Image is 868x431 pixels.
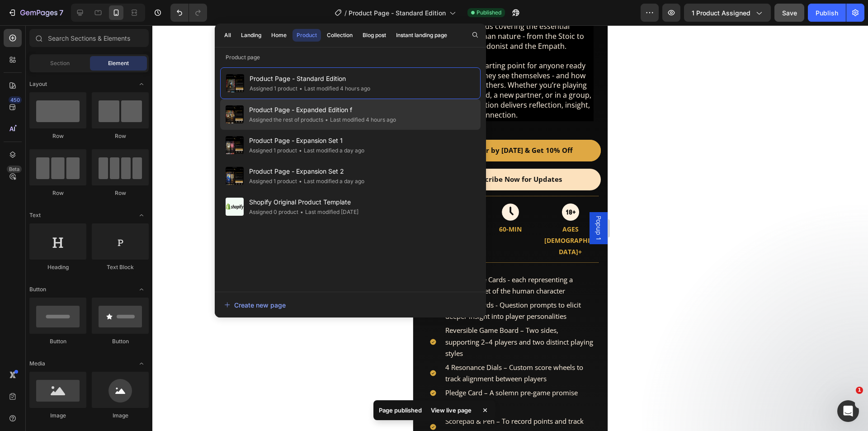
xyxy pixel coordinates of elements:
span: Pledge Card – A solemn pre-game promise [32,363,165,372]
span: Product Page - Standard Edition [349,8,446,18]
span: It’s the perfect starting point for anyone ready to explore how they see themselves - and how the... [15,35,178,95]
div: Image [92,412,149,420]
div: Assigned 1 product [250,84,297,93]
button: Preorder by Sept 10th &amp; Get 10% Off [7,114,188,136]
span: Scorepad & Pen – To record points and track progress [32,391,170,412]
div: Landing [241,31,261,39]
div: Last modified 4 hours ago [323,115,396,124]
div: Last modified a day ago [297,177,364,186]
span: 1 product assigned [692,8,750,18]
div: Assigned the rest of products [249,115,323,124]
button: Blog post [359,29,390,42]
div: Collection [327,31,353,39]
span: 1 [856,387,863,394]
span: Product Page - Expansion Set 1 [249,135,364,146]
span: Toggle open [134,77,149,91]
span: / [344,8,347,18]
div: Last modified [DATE] [298,208,359,217]
button: 1 product assigned [684,4,771,22]
div: Create new page [224,300,286,310]
span: Subscribe Now for Updates [56,149,149,158]
div: All [224,31,231,39]
div: Last modified 4 hours ago [297,84,370,93]
p: Product page [215,53,486,62]
div: Row [29,189,86,197]
div: Image [29,412,86,420]
div: Beta [7,166,22,173]
div: Text Block [92,263,149,271]
button: Collection [323,29,357,42]
span: Element [108,59,129,67]
button: Publish [808,4,846,22]
button: Landing [237,29,265,42]
span: Toggle open [134,282,149,297]
button: Home [267,29,291,42]
div: Last modified a day ago [297,146,364,155]
strong: AGES [DEMOGRAPHIC_DATA]+ [131,199,184,231]
span: • [325,116,328,123]
button: Create new page [224,296,477,314]
div: Publish [816,8,838,18]
span: Layout [29,80,47,88]
div: Row [92,189,149,197]
span: Save [782,9,797,17]
span: Product Page - Standard Edition [250,73,370,84]
a: Subscribe Now for Updates [7,143,188,165]
div: Preorder by [DATE] & Get 10% Off [46,119,160,131]
span: Media [29,360,45,368]
button: Instant landing page [392,29,451,42]
span: Button [29,285,46,294]
div: Undo/Redo [170,4,207,22]
span: 54 Archetype Cards - each representing a universal facet of the human character [32,250,160,270]
span: Product Page - Expansion Set 2 [249,166,364,177]
span: Reversible Game Board – Two sides, supporting 2–4 players and two distinct playing styles [32,300,180,332]
iframe: Design area [413,25,608,431]
span: 44 Depth Cards - Question prompts to elicit deeper insight into player personalities [32,275,168,295]
div: Blog post [363,31,386,39]
input: Search Sections & Elements [29,29,149,47]
span: • [299,178,302,185]
span: Shopify Original Product Template [249,197,359,208]
div: Assigned 1 product [249,146,297,155]
button: Product [292,29,321,42]
span: Toggle open [134,208,149,223]
span: Published [476,9,501,17]
div: Row [92,132,149,140]
strong: 2-4 PLAYERS [18,200,57,208]
div: Assigned 1 product [249,177,297,186]
div: Product [297,31,317,39]
p: Page published [379,406,422,415]
button: 7 [4,4,67,22]
span: • [299,85,302,92]
span: Book of Rules [32,377,75,386]
button: Save [774,4,804,22]
button: All [220,29,235,42]
div: Button [92,337,149,346]
span: 4 Resonance Dials – Custom score wheels to track alignment between players [32,337,170,358]
strong: 60-MIN [86,199,108,208]
span: • [299,147,302,154]
iframe: Intercom live chat [837,400,859,422]
span: Product Page - Expanded Edition f [249,104,396,115]
p: 7 [59,7,63,18]
div: View live page [425,404,477,417]
div: 450 [9,96,22,104]
div: Button [29,337,86,346]
div: Heading [29,263,86,271]
span: Section [50,59,70,67]
div: Assigned 0 product [249,208,298,217]
div: Row [29,132,86,140]
div: Instant landing page [396,31,447,39]
span: • [300,208,303,215]
span: Text [29,211,41,219]
div: Home [271,31,287,39]
span: Toggle open [134,356,149,371]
